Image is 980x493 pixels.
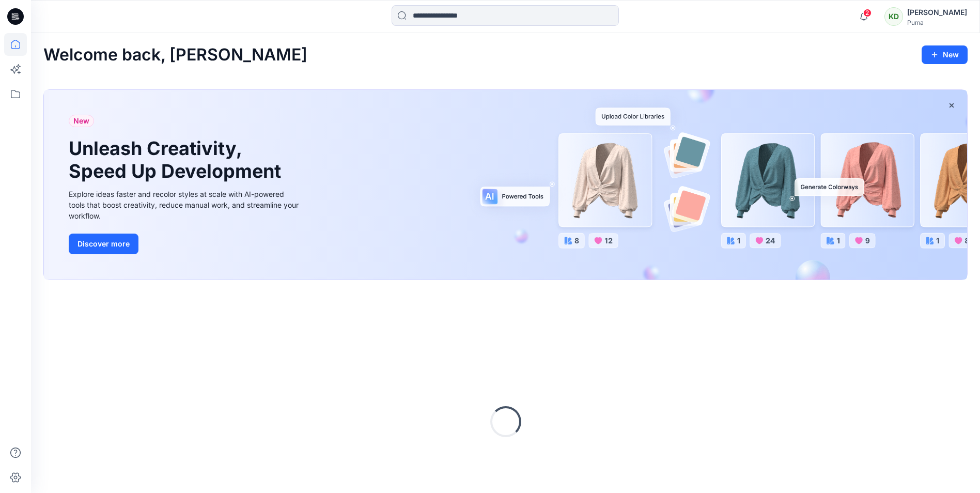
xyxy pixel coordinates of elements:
[73,115,89,127] span: New
[69,234,138,254] button: Discover more
[69,137,286,182] h1: Unleash Creativity, Speed Up Development
[884,7,903,26] div: KD
[922,45,968,64] button: New
[907,6,967,19] div: [PERSON_NAME]
[43,45,307,65] h2: Welcome back, [PERSON_NAME]
[69,234,301,254] a: Discover more
[907,19,967,26] div: Puma
[863,9,872,17] span: 2
[69,189,301,221] div: Explore ideas faster and recolor styles at scale with AI-powered tools that boost creativity, red...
